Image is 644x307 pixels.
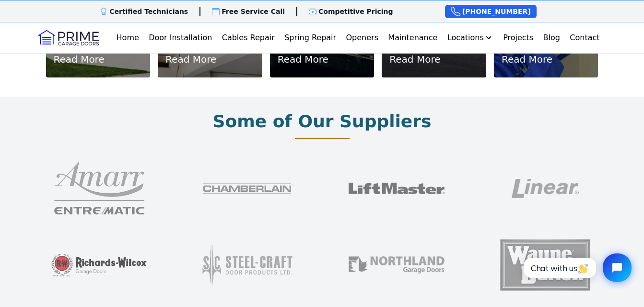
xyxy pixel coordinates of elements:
a: Door Installation [145,28,216,47]
img: clopay garage [497,227,593,303]
a: Projects [499,28,537,47]
a: Contact [566,28,603,47]
a: Spring Repair [281,28,340,47]
img: clopay garage [200,150,296,227]
a: Read More [54,53,105,66]
a: Read More [278,53,328,66]
a: Blog [539,28,564,47]
iframe: Tidio Chat [513,245,640,290]
a: Cables Repair [218,28,279,47]
img: Logo [38,30,99,45]
img: clopay garage [497,150,593,227]
a: [PHONE_NUMBER] [445,5,537,18]
h2: Some of Our Suppliers [213,112,432,131]
a: Maintenance [384,28,441,47]
a: Openers [342,28,382,47]
img: RW garage doors [51,227,147,303]
p: Free Service Call [222,7,285,16]
a: Read More [502,53,552,66]
img: amarr garage doors [51,150,147,227]
a: Read More [165,53,216,66]
a: Home [113,28,143,47]
a: Read More [389,53,440,66]
p: Competitive Pricing [318,7,393,16]
img: Northland doors [349,227,445,303]
button: Locations [444,28,497,47]
p: Certified Technicians [109,7,188,16]
img: steel-craft garage [200,227,296,303]
img: clopay garage [349,150,445,227]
